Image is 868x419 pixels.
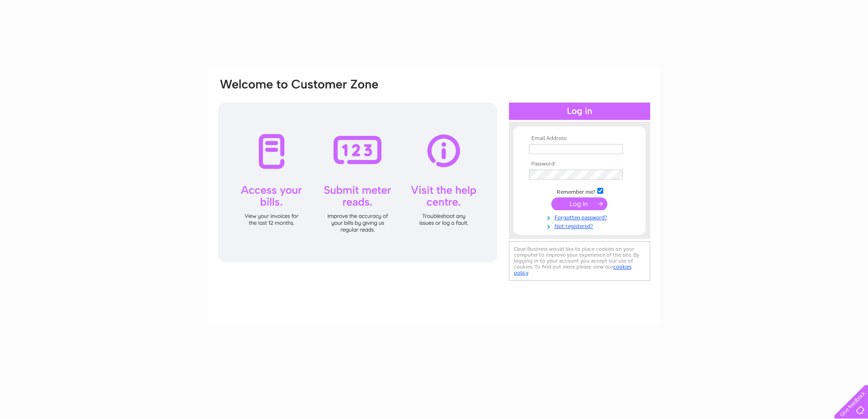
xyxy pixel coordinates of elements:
[527,135,632,142] th: Email Address:
[551,197,607,210] input: Submit
[514,264,632,276] a: cookies policy
[529,212,632,221] a: Forgotten password?
[527,161,632,167] th: Password:
[529,221,632,230] a: Not registered?
[509,241,650,281] div: Clear Business would like to place cookies on your computer to improve your experience of the sit...
[527,186,632,196] td: Remember me?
